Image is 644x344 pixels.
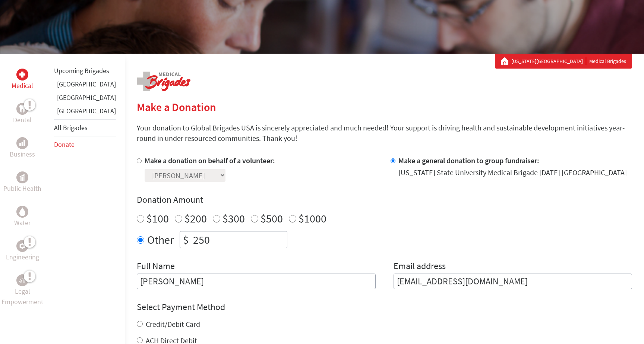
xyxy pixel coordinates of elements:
a: DentalDental [13,103,32,125]
img: Dental [19,105,25,112]
input: Enter Full Name [137,274,376,289]
img: logo-medical.png [137,72,190,91]
div: $ [180,231,192,248]
img: Public Health [19,174,25,181]
p: Dental [13,115,32,125]
li: All Brigades [54,119,116,136]
div: Engineering [16,240,28,252]
p: Medical [12,81,33,91]
label: $100 [146,211,169,225]
label: $200 [184,211,207,225]
input: Enter Amount [192,231,287,248]
label: $1000 [299,211,326,225]
label: Credit/Debit Card [146,319,200,329]
label: $500 [261,211,283,225]
h4: Donation Amount [137,194,632,206]
div: Medical [16,69,28,81]
img: Engineering [19,243,25,249]
li: Ghana [54,79,116,92]
a: Donate [54,140,75,149]
img: Water [19,207,25,216]
label: Full Name [137,260,175,274]
img: Medical [19,72,25,78]
div: [US_STATE] State University Medical Brigade [DATE] [GEOGRAPHIC_DATA] [398,167,627,178]
a: EngineeringEngineering [6,240,39,262]
a: Upcoming Brigades [54,66,109,75]
p: Your donation to Global Brigades USA is sincerely appreciated and much needed! Your support is dr... [137,123,632,143]
li: Donate [54,136,116,153]
li: Upcoming Brigades [54,63,116,79]
input: Your Email [394,274,632,289]
label: $300 [222,211,245,225]
div: Legal Empowerment [16,274,28,286]
a: [US_STATE][GEOGRAPHIC_DATA] [511,57,586,65]
a: MedicalMedical [12,69,33,91]
a: BusinessBusiness [10,137,35,160]
a: All Brigades [54,123,88,132]
label: Email address [394,260,446,274]
p: Legal Empowerment [1,286,43,307]
div: Water [16,206,28,218]
p: Water [14,218,31,228]
label: Make a donation on behalf of a volunteer: [145,156,275,165]
div: Public Health [16,171,28,183]
a: Legal EmpowermentLegal Empowerment [1,274,43,307]
a: [GEOGRAPHIC_DATA] [57,93,116,102]
p: Business [10,149,35,160]
a: [GEOGRAPHIC_DATA] [57,107,116,115]
p: Engineering [6,252,39,262]
div: Medical Brigades [501,57,626,65]
p: Public Health [3,183,41,194]
label: Other [147,231,174,248]
li: Guatemala [54,92,116,106]
h2: Make a Donation [137,100,632,114]
a: WaterWater [14,206,31,228]
h4: Select Payment Method [137,301,632,313]
a: [GEOGRAPHIC_DATA] [57,80,116,88]
label: Make a general donation to group fundraiser: [398,156,539,165]
a: Public HealthPublic Health [3,171,41,194]
img: Legal Empowerment [19,278,25,283]
li: Panama [54,106,116,119]
div: Dental [16,103,28,115]
img: Business [19,140,25,146]
div: Business [16,137,28,149]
